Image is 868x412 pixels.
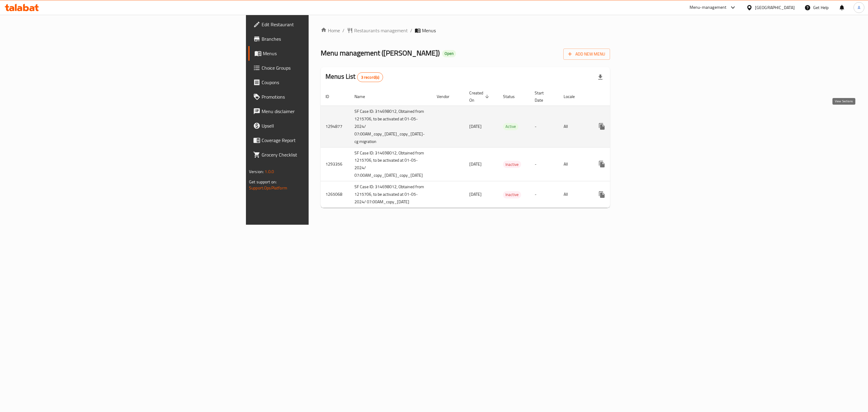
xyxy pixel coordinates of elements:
div: Total records count [357,72,383,82]
a: Menu disclaimer [248,104,391,119]
span: A [858,4,860,11]
span: Menus [422,27,436,34]
span: Add New Menu [568,50,605,58]
div: Menu-management [690,4,727,11]
td: - [530,106,559,147]
span: Vendor [437,93,457,100]
span: [DATE] [469,190,482,198]
a: Menus [248,46,391,61]
span: Menus [263,50,386,57]
div: Inactive [503,191,521,198]
td: - [530,181,559,208]
button: Change Status [609,157,624,171]
td: All [559,106,590,147]
span: Promotions [262,93,386,100]
span: Grocery Checklist [262,151,386,158]
button: more [595,187,609,202]
span: [DATE] [469,122,482,130]
span: Coupons [262,79,386,86]
a: Edit Restaurant [248,17,391,32]
span: [DATE] [469,160,482,168]
a: Branches [248,32,391,46]
a: Grocery Checklist [248,147,391,162]
button: more [595,119,609,134]
span: Name [354,93,373,100]
span: Version: [249,168,264,176]
span: Get support on: [249,178,277,186]
a: Coupons [248,75,391,90]
span: Status [503,93,523,100]
div: [GEOGRAPHIC_DATA] [755,4,795,11]
button: Add New Menu [563,49,610,60]
a: Coverage Report [248,133,391,147]
span: Start Date [535,89,552,104]
span: Locale [564,93,583,100]
li: / [410,27,412,34]
div: Open [442,50,456,57]
td: All [559,181,590,208]
span: Open [442,51,456,56]
span: Choice Groups [262,64,386,71]
button: more [595,157,609,171]
a: Promotions [248,90,391,104]
table: enhanced table [321,87,657,208]
a: Upsell [248,119,391,133]
h2: Menus List [325,72,383,82]
span: Coverage Report [262,137,386,144]
span: Branches [262,35,386,43]
nav: breadcrumb [321,27,610,34]
a: Choice Groups [248,61,391,75]
span: 1.0.0 [265,168,274,176]
span: Active [503,123,518,130]
td: - [530,147,559,181]
a: Support.OpsPlatform [249,184,287,192]
button: Change Status [609,119,624,134]
span: 3 record(s) [357,74,383,80]
span: Menu disclaimer [262,108,386,115]
div: Inactive [503,161,521,168]
span: Edit Restaurant [262,21,386,28]
span: Inactive [503,161,521,168]
th: Actions [590,87,657,106]
span: ID [325,93,337,100]
td: All [559,147,590,181]
span: Inactive [503,191,521,198]
span: Upsell [262,122,386,129]
span: Created On [469,89,491,104]
button: Change Status [609,187,624,202]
